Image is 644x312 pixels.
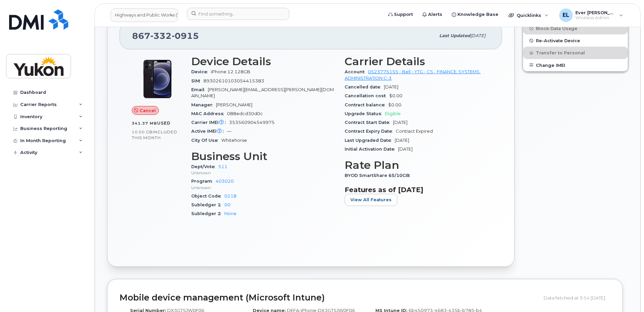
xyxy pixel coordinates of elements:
[191,193,224,199] span: Object Code
[345,186,490,194] h3: Features as of [DATE]
[191,55,337,68] h3: Device Details
[191,185,337,190] p: Unknown
[187,8,289,20] input: Find something...
[137,59,178,99] img: iPhone_12.jpg
[172,31,199,41] span: 0915
[229,120,275,125] span: 353560904549975
[345,93,389,98] span: Cancellation cost
[132,31,199,41] span: 867
[345,84,384,89] span: Cancelled date
[120,293,539,303] h2: Mobile device management (Microsoft Intune)
[157,121,171,126] span: used
[110,8,178,22] a: Highways and Public Works (YTG)
[457,11,498,18] span: Knowledge Base
[191,164,218,169] span: Dept/Vote
[191,78,203,83] span: SIM
[345,111,385,116] span: Upgrade Status
[224,193,237,199] a: 0218
[470,33,486,38] span: [DATE]
[385,111,401,116] span: Eligible
[191,150,337,162] h3: Business Unit
[216,102,252,107] span: [PERSON_NAME]
[132,129,177,140] span: included this month
[191,138,221,143] span: City Of Use
[523,47,628,59] button: Transfer to Personal
[227,111,263,116] span: 088edcd30d0c
[345,102,388,107] span: Contract balance
[224,202,230,207] a: 00
[191,111,227,116] span: MAC Address
[191,69,211,74] span: Device
[396,129,433,134] span: Contract Expired
[563,11,569,19] span: EL
[218,164,227,169] a: 511
[191,179,216,184] span: Program
[395,138,409,143] span: [DATE]
[191,211,224,216] span: Subledger 2
[216,179,234,184] a: 403020
[517,12,541,18] span: Quicklinks
[191,87,334,98] span: [PERSON_NAME][EMAIL_ADDRESS][PERSON_NAME][DOMAIN_NAME]
[224,211,237,216] a: None
[418,8,447,21] a: Alerts
[554,8,628,22] div: Ever Ledoux
[191,120,229,125] span: Carrier IMEI
[132,121,157,126] span: 341.37 MB
[523,59,628,71] button: Change IMEI
[447,8,503,21] a: Knowledge Base
[140,107,156,114] span: Cancel
[345,194,397,206] button: View All Features
[345,120,393,125] span: Contract Start Date
[211,69,250,74] span: iPhone 12 128GB
[191,102,216,107] span: Manager
[203,78,264,83] span: 89302610103054415383
[345,147,398,152] span: Initial Activation Date
[345,159,490,171] h3: Rate Plan
[345,69,368,74] span: Account
[575,10,616,15] span: Ever [PERSON_NAME]
[350,197,392,203] span: View All Features
[544,291,610,304] div: Data fetched at 9:54 [DATE]
[345,129,396,134] span: Contract Expiry Date
[389,93,402,98] span: $0.00
[191,170,337,176] p: Unknown
[345,173,413,178] span: BYOD SmartShare 65/10GB
[227,129,231,134] span: —
[150,31,172,41] span: 332
[575,15,616,21] span: Wireless Admin
[536,38,580,43] span: Re-Activate Device
[439,33,470,38] span: Last updated
[383,8,418,21] a: Support
[393,120,407,125] span: [DATE]
[504,8,553,22] div: Quicklinks
[191,87,208,92] span: Email
[523,22,628,34] button: Block Data Usage
[191,202,224,207] span: Subledger 1
[398,147,413,152] span: [DATE]
[345,138,395,143] span: Last Upgraded Date
[345,69,480,80] a: 0523775155 - Bell - YTG - CS - FINANCE, SYSTEMS, ADMINISTRATION C-3
[221,138,247,143] span: Whitehorse
[394,11,413,18] span: Support
[523,34,628,47] button: Re-Activate Device
[191,129,227,134] span: Active IMEI
[345,55,490,68] h3: Carrier Details
[428,11,442,18] span: Alerts
[384,84,398,89] span: [DATE]
[388,102,401,107] span: $0.00
[132,130,153,134] span: 10.00 GB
